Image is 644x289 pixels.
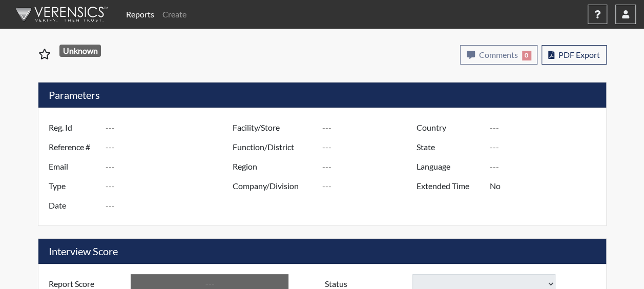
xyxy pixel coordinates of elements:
[41,176,106,196] label: Type
[106,157,235,176] input: ---
[490,137,603,157] input: ---
[106,196,235,215] input: ---
[409,157,490,176] label: Language
[558,50,600,59] span: PDF Export
[460,45,537,65] button: Comments0
[322,137,419,157] input: ---
[38,239,606,264] h5: Interview Score
[225,157,322,176] label: Region
[122,4,158,25] a: Reports
[479,50,518,59] span: Comments
[490,118,603,137] input: ---
[225,137,322,157] label: Function/District
[322,176,419,196] input: ---
[59,45,101,57] span: Unknown
[409,118,490,137] label: Country
[322,118,419,137] input: ---
[106,118,235,137] input: ---
[542,45,607,65] button: PDF Export
[225,118,322,137] label: Facility/Store
[522,51,531,60] span: 0
[409,137,490,157] label: State
[158,4,191,25] a: Create
[41,137,106,157] label: Reference #
[490,157,603,176] input: ---
[41,196,106,215] label: Date
[41,118,106,137] label: Reg. Id
[490,176,603,196] input: ---
[106,176,235,196] input: ---
[409,176,490,196] label: Extended Time
[106,137,235,157] input: ---
[41,157,106,176] label: Email
[322,157,419,176] input: ---
[225,176,322,196] label: Company/Division
[38,82,606,108] h5: Parameters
